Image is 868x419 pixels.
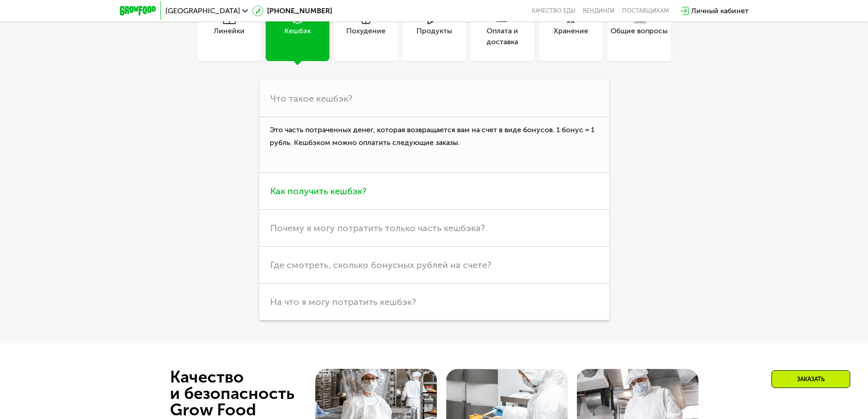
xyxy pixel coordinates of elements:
[471,26,534,47] div: Оплата и доставка
[170,369,328,418] div: Качество и безопасность Grow Food
[270,296,416,307] span: На что я могу потратить кешбэк?
[259,117,609,173] p: Это часть потраченных денег, которая возвращается вам на счет в виде бонусов. 1 бонус = 1 рубль. ...
[165,7,240,15] span: [GEOGRAPHIC_DATA]
[270,222,485,233] span: Почему я могу потратить только часть кешбэка?
[554,26,588,47] div: Хранение
[532,7,575,15] a: Качество еды
[416,26,452,47] div: Продукты
[214,26,245,47] div: Линейки
[284,26,311,47] div: Кешбэк
[270,186,366,197] span: Как получить кешбэк?
[346,26,385,47] div: Похудение
[611,26,668,47] div: Общие вопросы
[270,259,491,270] span: Где смотреть, сколько бонусных рублей на счете?
[691,5,749,16] div: Личный кабинет
[270,93,352,104] span: Что такое кешбэк?
[622,7,669,15] div: поставщикам
[583,7,615,15] a: Вендинги
[771,370,850,388] div: Заказать
[252,5,332,16] a: [PHONE_NUMBER]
